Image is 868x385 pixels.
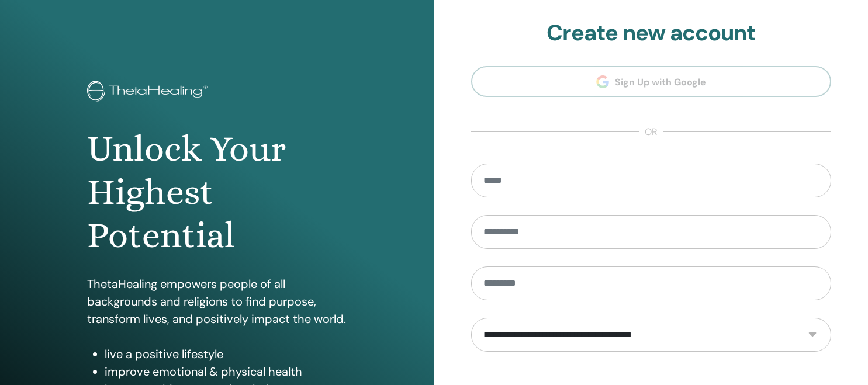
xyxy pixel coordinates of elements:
[639,125,663,139] span: or
[87,127,347,258] h1: Unlock Your Highest Potential
[105,345,347,363] li: live a positive lifestyle
[471,20,832,47] h2: Create new account
[105,363,347,380] li: improve emotional & physical health
[87,275,347,328] p: ThetaHealing empowers people of all backgrounds and religions to find purpose, transform lives, a...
